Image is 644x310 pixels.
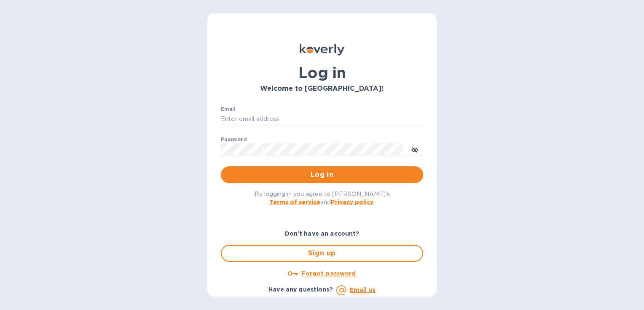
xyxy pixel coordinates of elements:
[221,64,423,81] h1: Log in
[331,199,373,205] a: Privacy policy
[221,85,423,93] h3: Welcome to [GEOGRAPHIC_DATA]!
[300,44,344,55] img: Koverly
[255,191,390,205] span: By logging in you agree to [PERSON_NAME]'s and .
[221,245,423,262] button: Sign up
[269,199,320,205] a: Terms of service
[406,141,423,158] button: toggle password visibility
[228,248,416,258] span: Sign up
[221,107,236,112] label: Email
[221,166,423,183] button: Log in
[268,286,333,293] b: Have any questions?
[228,170,416,180] span: Log in
[350,286,376,293] a: Email us
[221,113,423,126] input: Enter email address
[285,230,360,237] b: Don't have an account?
[301,270,356,277] u: Forgot password
[221,137,247,142] label: Password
